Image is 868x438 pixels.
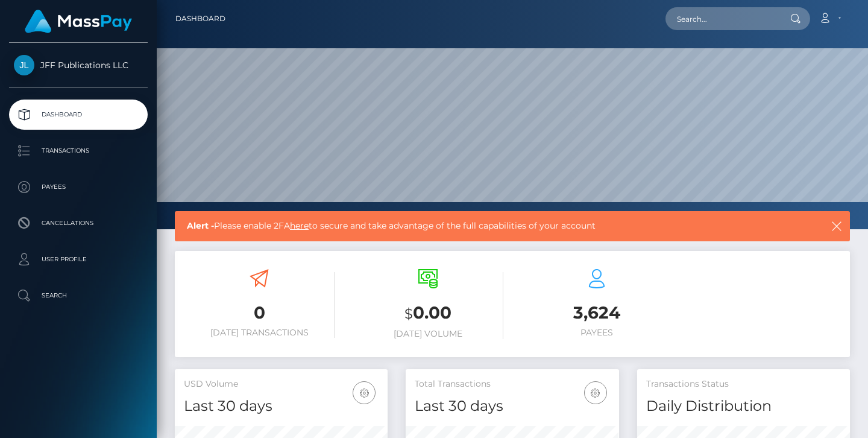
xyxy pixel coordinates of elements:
a: Search [9,281,148,311]
a: Dashboard [175,6,225,31]
span: JFF Publications LLC [9,60,148,71]
img: MassPay Logo [25,10,132,33]
a: Payees [9,172,148,202]
p: Payees [14,178,143,196]
a: Transactions [9,136,148,166]
h6: [DATE] Transactions [184,328,335,338]
h4: Last 30 days [184,396,379,417]
p: User Profile [14,250,143,268]
small: $ [404,305,413,322]
h6: Payees [521,328,672,338]
input: Search... [665,7,779,30]
h3: 0.00 [353,301,503,326]
h5: Total Transactions [415,378,609,390]
b: Alert - [187,220,214,231]
h6: [DATE] Volume [353,329,503,339]
img: JFF Publications LLC [14,55,34,75]
a: Cancellations [9,208,148,238]
h4: Last 30 days [415,396,609,417]
h3: 0 [184,301,335,325]
h3: 3,624 [521,301,672,325]
a: User Profile [9,244,148,275]
p: Transactions [14,142,143,160]
p: Search [14,287,143,305]
p: Dashboard [14,106,143,124]
p: Cancellations [14,214,143,232]
a: here [290,220,309,231]
a: Dashboard [9,100,148,130]
span: Please enable 2FA to secure and take advantage of the full capabilities of your account [187,220,766,232]
h4: Daily Distribution [646,396,841,417]
h5: Transactions Status [646,378,841,390]
h5: USD Volume [184,378,379,390]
